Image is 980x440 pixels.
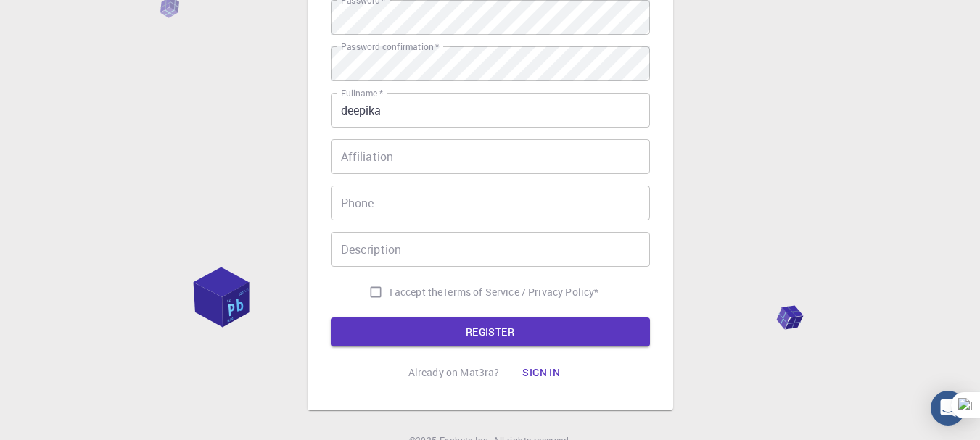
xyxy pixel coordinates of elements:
[390,285,443,299] span: I accept the
[931,391,965,426] div: Open Intercom Messenger
[442,285,598,299] p: Terms of Service / Privacy Policy *
[442,285,598,299] a: Terms of Service / Privacy Policy*
[331,317,650,346] button: REGISTER
[511,358,572,387] button: Sign in
[341,87,383,99] label: Fullname
[408,365,500,380] p: Already on Mat3ra?
[341,41,439,53] label: Password confirmation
